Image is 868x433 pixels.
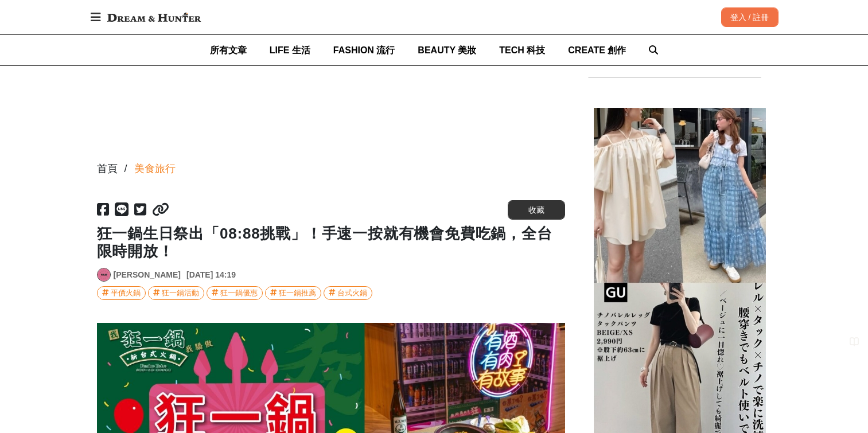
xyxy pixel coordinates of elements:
[210,35,247,65] a: 所有文章
[333,45,395,55] span: FASHION 流行
[97,161,118,177] div: 首頁
[210,45,247,55] span: 所有文章
[97,225,565,260] h1: 狂一鍋生日祭出「08:88挑戰」！手速一按就有機會免費吃鍋，全台限時開放！
[102,7,207,28] img: Dream & Hunter
[279,287,316,299] div: 狂一鍋推薦
[568,35,626,65] a: CREATE 創作
[418,45,476,55] span: BEAUTY 美妝
[265,286,321,300] a: 狂一鍋推薦
[418,35,476,65] a: BEAUTY 美妝
[270,45,310,55] span: LIFE 生活
[98,268,110,281] img: Avatar
[148,286,204,300] a: 狂一鍋活動
[124,161,127,177] div: /
[111,287,141,299] div: 平價火鍋
[499,45,545,55] span: TECH 科技
[207,286,263,300] a: 狂一鍋優惠
[333,35,395,65] a: FASHION 流行
[186,269,236,281] div: [DATE] 14:19
[499,35,545,65] a: TECH 科技
[97,268,111,282] a: Avatar
[114,269,181,281] a: [PERSON_NAME]
[220,287,258,299] div: 狂一鍋優惠
[270,35,310,65] a: LIFE 生活
[568,45,626,55] span: CREATE 創作
[337,287,367,299] div: 台式火鍋
[508,200,565,220] button: 收藏
[162,287,199,299] div: 狂一鍋活動
[324,286,372,300] a: 台式火鍋
[97,286,146,300] a: 平價火鍋
[134,161,176,177] a: 美食旅行
[721,7,779,27] div: 登入 / 註冊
